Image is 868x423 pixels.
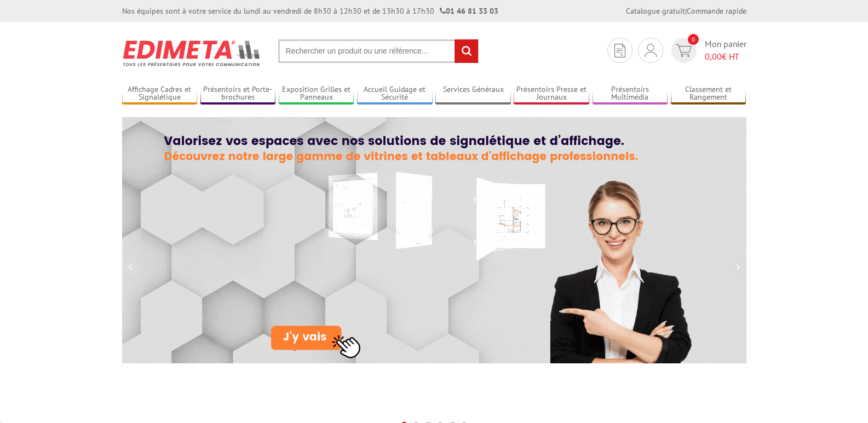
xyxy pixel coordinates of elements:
span: € HT [705,50,746,63]
span: 0 [688,34,699,45]
div: Nos équipes sont à votre service du lundi au vendredi de 8h30 à 12h30 et de 13h30 à 17h30 [122,5,498,16]
a: Accueil Guidage et Sécurité [357,85,433,103]
a: Présentoirs et Porte-brochures [200,85,276,103]
a: Services Généraux [435,85,511,103]
a: Catalogue gratuit [626,6,685,16]
a: Commande rapide [687,6,746,16]
div: | [626,5,746,16]
strong: 01 46 81 33 03 [440,6,498,16]
input: rechercher [455,39,478,63]
span: Mon panier [705,38,746,63]
span: 0,00 [705,51,722,62]
a: devis rapide 0 Mon panier 0,00€ HT [669,38,746,63]
a: Affichage Cadres et Signalétique [122,85,198,103]
a: Présentoirs Presse et Journaux [514,85,589,103]
input: Rechercher un produit ou une référence... [278,39,479,63]
img: devis rapide [676,44,692,57]
img: Présentoir, panneau, stand - Edimeta - PLV, affichage, mobilier bureau, entreprise [122,33,262,73]
a: Présentoirs Multimédia [593,85,668,103]
a: Classement et Rangement [671,85,746,103]
img: devis rapide [614,44,625,57]
a: Exposition Grilles et Panneaux [279,85,354,103]
img: devis rapide [645,44,657,57]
